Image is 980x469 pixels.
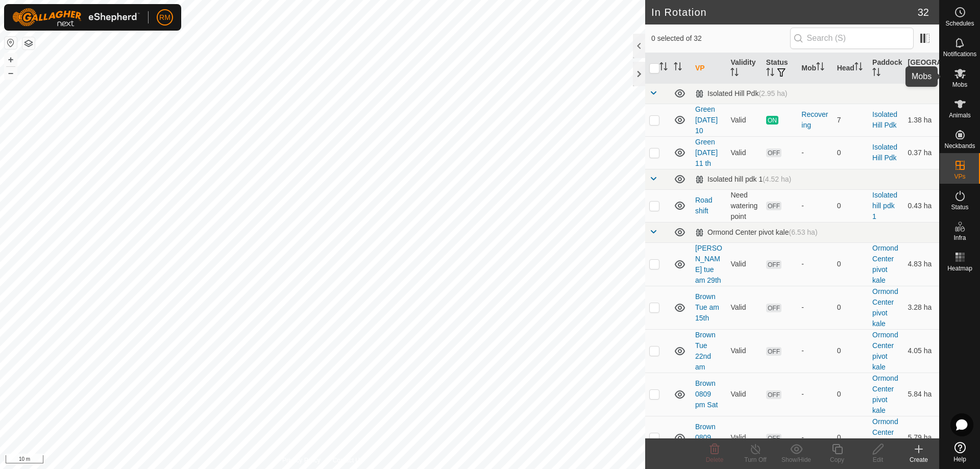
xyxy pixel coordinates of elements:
[904,53,939,84] th: [GEOGRAPHIC_DATA] Area
[904,416,939,459] td: 5.79 ha
[833,329,868,373] td: 0
[801,432,828,443] div: -
[947,265,972,271] span: Heatmap
[797,53,832,84] th: Mob
[904,286,939,329] td: 3.28 ha
[943,51,976,57] span: Notifications
[868,53,903,84] th: Paddock
[833,104,868,136] td: 7
[282,456,321,465] a: Privacy Policy
[758,89,787,97] span: (2.95 ha)
[801,201,828,211] div: -
[726,286,762,329] td: Valid
[904,242,939,286] td: 4.83 ha
[918,5,929,20] span: 32
[904,329,939,373] td: 4.05 ha
[5,37,17,49] button: Reset Map
[872,110,897,129] a: Isolated Hill Pdk
[726,329,762,373] td: Valid
[945,20,974,27] span: Schedules
[816,64,824,72] p-sorticon: Activate to sort
[790,28,914,49] input: Search (S)
[949,112,971,118] span: Animals
[695,379,718,409] a: Brown 0809 pm Sat
[833,416,868,459] td: 0
[872,191,897,220] a: Isolated hill pdk 1
[857,455,898,464] div: Edit
[695,331,716,371] a: Brown Tue 22nd am
[872,69,880,78] p-sorticon: Activate to sort
[833,286,868,329] td: 0
[695,196,712,215] a: Road shift
[872,287,898,328] a: Ormond Center pivot kale
[766,202,781,210] span: OFF
[735,455,776,464] div: Turn Off
[726,189,762,222] td: Need watering point
[801,259,828,269] div: -
[872,331,898,371] a: Ormond Center pivot kale
[766,149,781,157] span: OFF
[726,373,762,416] td: Valid
[904,104,939,136] td: 1.38 ha
[691,53,726,84] th: VP
[817,455,857,464] div: Copy
[651,6,918,18] h2: In Rotation
[766,434,781,442] span: OFF
[953,456,966,462] span: Help
[854,64,863,72] p-sorticon: Activate to sort
[789,228,818,236] span: (6.53 ha)
[695,89,787,98] div: Isolated Hill Pdk
[766,116,778,125] span: ON
[726,136,762,169] td: Valid
[872,417,898,458] a: Ormond Center pivot kale
[659,64,668,72] p-sorticon: Activate to sort
[833,189,868,222] td: 0
[833,242,868,286] td: 0
[763,175,791,183] span: (4.52 ha)
[695,423,718,452] a: Brown 0809 am Sat
[801,302,828,313] div: -
[833,373,868,416] td: 0
[762,53,797,84] th: Status
[333,456,363,465] a: Contact Us
[872,374,898,414] a: Ormond Center pivot kale
[833,136,868,169] td: 0
[924,69,932,78] p-sorticon: Activate to sort
[695,228,818,237] div: Ormond Center pivot kale
[695,105,718,135] a: Green [DATE] 10
[766,69,774,78] p-sorticon: Activate to sort
[706,456,724,463] span: Delete
[954,174,965,180] span: VPs
[674,64,682,72] p-sorticon: Activate to sort
[801,147,828,158] div: -
[695,138,718,167] a: Green [DATE] 11 th
[159,12,170,23] span: RM
[5,67,17,79] button: –
[904,136,939,169] td: 0.37 ha
[953,235,966,241] span: Infra
[766,260,781,269] span: OFF
[726,242,762,286] td: Valid
[898,455,939,464] div: Create
[801,109,828,131] div: Recovering
[695,292,719,322] a: Brown Tue am 15th
[951,204,968,210] span: Status
[726,416,762,459] td: Valid
[801,345,828,356] div: -
[12,8,140,27] img: Gallagher Logo
[651,33,790,44] span: 0 selected of 32
[766,347,781,356] span: OFF
[766,390,781,399] span: OFF
[952,82,967,88] span: Mobs
[726,104,762,136] td: Valid
[695,175,791,184] div: Isolated hill pdk 1
[833,53,868,84] th: Head
[904,373,939,416] td: 5.84 ha
[944,143,975,149] span: Neckbands
[730,69,739,78] p-sorticon: Activate to sort
[801,389,828,400] div: -
[940,438,980,466] a: Help
[904,189,939,222] td: 0.43 ha
[695,244,722,284] a: [PERSON_NAME] tue am 29th
[872,244,898,284] a: Ormond Center pivot kale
